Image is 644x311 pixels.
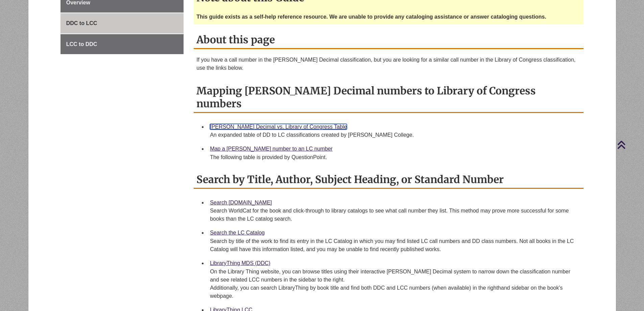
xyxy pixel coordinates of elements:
div: Search by title of the work to find its entry in the LC Catalog in which you may find listed LC c... [210,237,578,253]
div: Search WorldCat for the book and click-through to library catalogs to see what call number they l... [210,207,578,223]
a: Search the LC Catalog [210,230,265,236]
strong: This guide exists as a self-help reference resource. We are unable to provide any cataloging assi... [196,14,546,20]
a: Search [DOMAIN_NAME] [210,200,272,205]
a: Back to Top [617,140,642,149]
a: DDC to LCC [61,13,184,34]
div: An expanded table of DD to LC classifications created by [PERSON_NAME] College. [210,131,578,139]
p: If you have a call number in the [PERSON_NAME] Decimal classification, but you are looking for a ... [196,56,581,72]
a: LCC to DDC [61,34,184,54]
a: LibraryThing MDS (DDC) [210,260,270,266]
h2: Mapping [PERSON_NAME] Decimal numbers to Library of Congress numbers [194,82,583,113]
a: [PERSON_NAME] Decimal vs. Library of Congress Table [210,124,347,130]
h2: Search by Title, Author, Subject Heading, or Standard Number [194,171,583,189]
span: DDC to LCC [66,20,97,26]
div: On the Library Thing website, you can browse titles using their interactive [PERSON_NAME] Decimal... [210,268,578,300]
span: LCC to DDC [66,41,97,47]
div: The following table is provided by QuestionPoint. [210,153,578,161]
h2: About this page [194,31,583,49]
a: Map a [PERSON_NAME] number to an LC number [210,146,333,152]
